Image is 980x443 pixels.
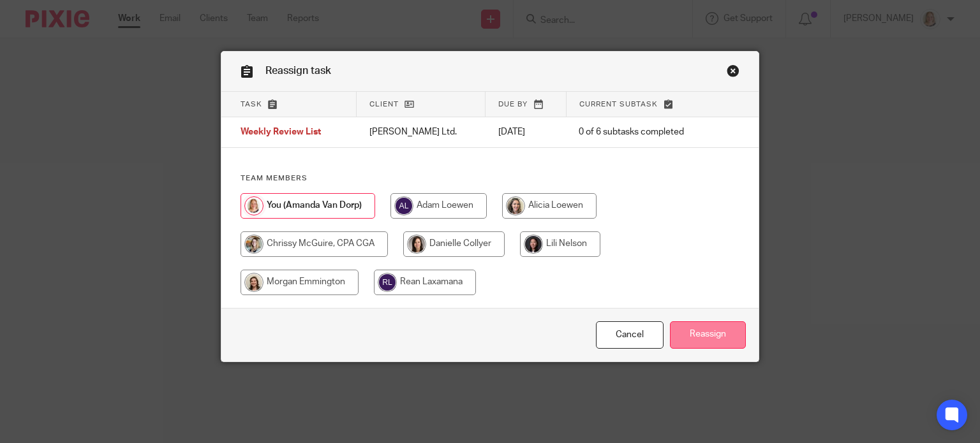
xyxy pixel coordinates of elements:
[670,321,746,349] input: Reassign
[566,117,715,148] td: 0 of 6 subtasks completed
[369,126,473,138] p: [PERSON_NAME] Ltd.
[241,173,740,184] h4: Team members
[265,66,331,76] span: Reassign task
[727,64,739,82] a: Close this dialog window
[241,101,262,108] span: Task
[241,128,321,137] span: Weekly Review List
[498,101,528,108] span: Due by
[498,126,554,138] p: [DATE]
[596,321,664,349] a: Close this dialog window
[579,101,658,108] span: Current subtask
[369,101,399,108] span: Client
